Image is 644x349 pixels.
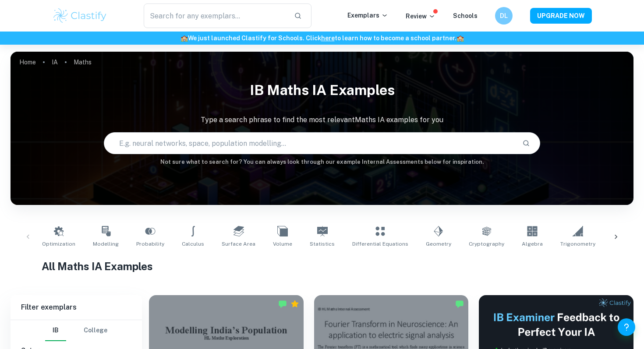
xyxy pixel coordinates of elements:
[453,12,478,19] a: Schools
[495,7,513,25] button: DL
[182,240,204,248] span: Calculus
[522,240,543,248] span: Algebra
[530,8,592,24] button: UPGRADE NOW
[278,300,287,308] img: Marked
[310,240,335,248] span: Statistics
[74,57,92,67] p: Maths
[273,240,292,248] span: Volume
[469,240,504,248] span: Cryptography
[11,115,633,125] p: Type a search phrase to find the most relevant Maths IA examples for you
[11,158,633,166] h6: Not sure what to search for? You can always look through our example Internal Assessments below f...
[52,7,108,25] img: Clastify logo
[222,240,255,248] span: Surface Area
[321,35,335,42] a: here
[352,240,408,248] span: Differential Equations
[84,320,107,341] button: College
[42,258,602,274] h1: All Maths IA Examples
[52,56,58,68] a: IA
[560,240,595,248] span: Trigonometry
[290,300,299,308] div: Premium
[42,240,75,248] span: Optimization
[11,295,142,320] h6: Filter exemplars
[45,320,66,341] button: IB
[104,131,515,155] input: E.g. neural networks, space, population modelling...
[426,240,451,248] span: Geometry
[519,136,534,151] button: Search
[2,33,642,43] h6: We just launched Clastify for Schools. Click to learn how to become a school partner.
[19,56,36,68] a: Home
[93,240,119,248] span: Modelling
[455,300,464,308] img: Marked
[144,4,287,28] input: Search for any exemplars...
[456,35,464,42] span: 🏫
[11,76,633,104] h1: IB Maths IA examples
[45,320,107,341] div: Filter type choice
[347,11,388,20] p: Exemplars
[618,318,635,336] button: Help and Feedback
[180,35,188,42] span: 🏫
[136,240,164,248] span: Probability
[499,11,509,21] h6: DL
[406,11,435,21] p: Review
